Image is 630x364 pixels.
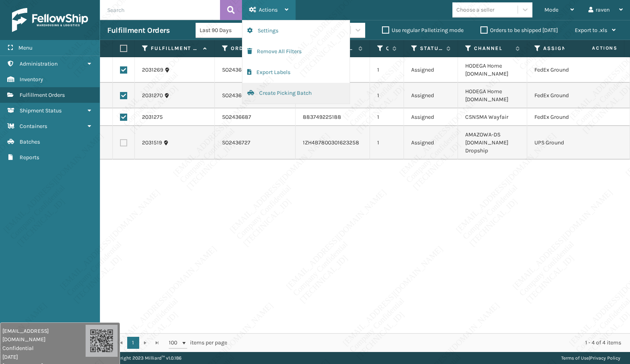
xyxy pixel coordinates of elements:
[590,355,620,361] a: Privacy Policy
[404,57,458,83] td: Assigned
[215,108,296,126] td: SO2436687
[386,45,388,52] label: Quantity
[20,138,40,145] span: Batches
[370,83,404,108] td: 1
[107,26,170,35] h3: Fulfillment Orders
[231,45,280,52] label: Order Number
[527,57,604,83] td: FedEx Ground
[370,57,404,83] td: 1
[543,45,588,52] label: Assigned Carrier Service
[20,107,62,114] span: Shipment Status
[527,126,604,160] td: UPS Ground
[458,83,527,108] td: HODEGA Home [DOMAIN_NAME]
[575,27,607,34] span: Export to .xls
[370,108,404,126] td: 1
[242,41,350,62] button: Remove All Filters
[142,139,162,147] a: 2031519
[20,154,39,161] span: Reports
[458,57,527,83] td: HODEGA Home [DOMAIN_NAME]
[480,27,558,34] label: Orders to be shipped [DATE]
[215,126,296,160] td: SO2436727
[12,8,88,32] img: logo
[561,355,589,361] a: Terms of Use
[242,20,350,41] button: Settings
[370,126,404,160] td: 1
[382,27,464,34] label: Use regular Palletizing mode
[169,337,227,349] span: items per page
[303,139,359,146] a: 1ZH4B7800301623258
[242,83,350,104] button: Create Picking Batch
[2,353,86,361] span: [DATE]
[527,108,604,126] td: FedEx Ground
[474,45,512,52] label: Channel
[215,83,296,108] td: SO2436686
[169,339,181,347] span: 100
[561,352,620,364] div: |
[404,108,458,126] td: Assigned
[18,44,32,51] span: Menu
[458,126,527,160] td: AMAZOWA-DS [DOMAIN_NAME] Dropship
[544,6,558,13] span: Mode
[238,339,621,347] div: 1 - 4 of 4 items
[20,60,58,67] span: Administration
[259,6,278,13] span: Actions
[2,327,86,344] span: [EMAIL_ADDRESS][DOMAIN_NAME]
[527,83,604,108] td: FedEx Ground
[404,83,458,108] td: Assigned
[404,126,458,160] td: Assigned
[20,76,43,83] span: Inventory
[127,337,139,349] a: 1
[242,62,350,83] button: Export Labels
[142,66,163,74] a: 2031269
[303,114,341,120] a: 883749225188
[110,352,182,364] p: Copyright 2023 Milliard™ v 1.0.186
[420,45,442,52] label: Status
[458,108,527,126] td: CSNSMA Wayfair
[20,123,47,130] span: Containers
[567,42,622,55] span: Actions
[142,92,163,100] a: 2031270
[200,26,262,34] div: Last 90 Days
[20,92,65,98] span: Fulfillment Orders
[456,6,494,14] div: Choose a seller
[215,57,296,83] td: SO2436686
[142,113,163,121] a: 2031275
[2,344,86,352] span: Confidential
[151,45,199,52] label: Fulfillment Order Id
